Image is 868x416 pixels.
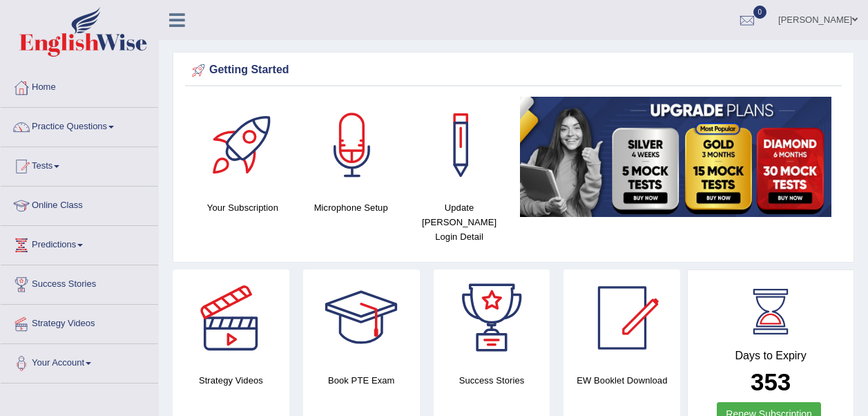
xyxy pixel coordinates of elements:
[1,147,158,182] a: Tests
[1,68,158,103] a: Home
[303,373,420,388] h4: Book PTE Exam
[304,200,398,215] h4: Microphone Setup
[412,200,507,244] h4: Update [PERSON_NAME] Login Detail
[751,368,791,395] b: 353
[189,60,838,81] div: Getting Started
[753,6,767,19] span: 0
[1,344,158,379] a: Your Account
[703,350,838,362] h4: Days to Expiry
[1,226,158,261] a: Predictions
[1,108,158,142] a: Practice Questions
[434,373,550,388] h4: Success Stories
[1,265,158,300] a: Success Stories
[1,187,158,221] a: Online Class
[1,305,158,339] a: Strategy Videos
[563,373,680,388] h4: EW Booklet Download
[195,200,290,215] h4: Your Subscription
[520,97,831,217] img: small5.jpg
[173,373,289,388] h4: Strategy Videos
